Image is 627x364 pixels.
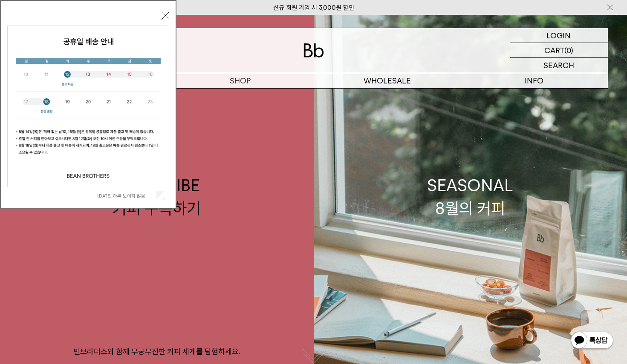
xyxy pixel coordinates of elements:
div: SEASONAL 8월의 커피 [427,174,513,219]
button: 닫기 [162,12,169,20]
a: SHOP [167,73,314,88]
a: CART (0) [510,43,608,58]
p: WHOLESALE [314,73,461,88]
img: 카카오톡 채널 1:1 채팅 버튼 [570,331,614,351]
img: 로고 [303,43,324,57]
p: INFO [461,73,608,88]
label: [DATE] 하루 보이지 않음 [97,193,155,199]
p: LOGIN [546,28,571,43]
a: LOGIN [510,28,608,43]
img: cb63d4bbb2e6550c365f227fdc69b27f_113810.jpg [8,26,169,187]
p: (0) [564,43,573,57]
p: SEARCH [543,58,574,73]
p: CART [544,43,564,57]
a: 신규 회원 가입 시 3,000원 할인 [273,4,354,11]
